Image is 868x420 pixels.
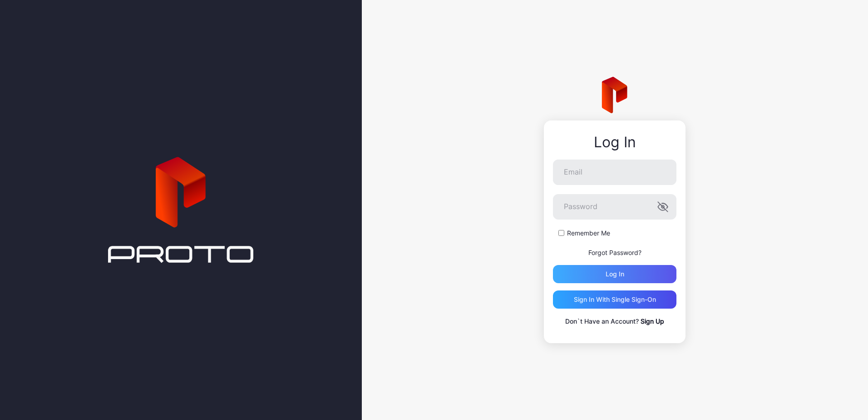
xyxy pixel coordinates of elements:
a: Forgot Password? [588,249,641,256]
label: Remember Me [567,229,610,238]
div: Log in [606,270,624,278]
input: Email [553,160,676,185]
div: Log In [553,134,676,150]
button: Sign in With Single Sign-On [553,290,676,309]
input: Password [553,194,676,220]
p: Don`t Have an Account? [553,316,676,327]
a: Sign Up [641,317,664,325]
button: Log in [553,265,676,283]
button: Password [657,201,668,212]
div: Sign in With Single Sign-On [574,296,656,303]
